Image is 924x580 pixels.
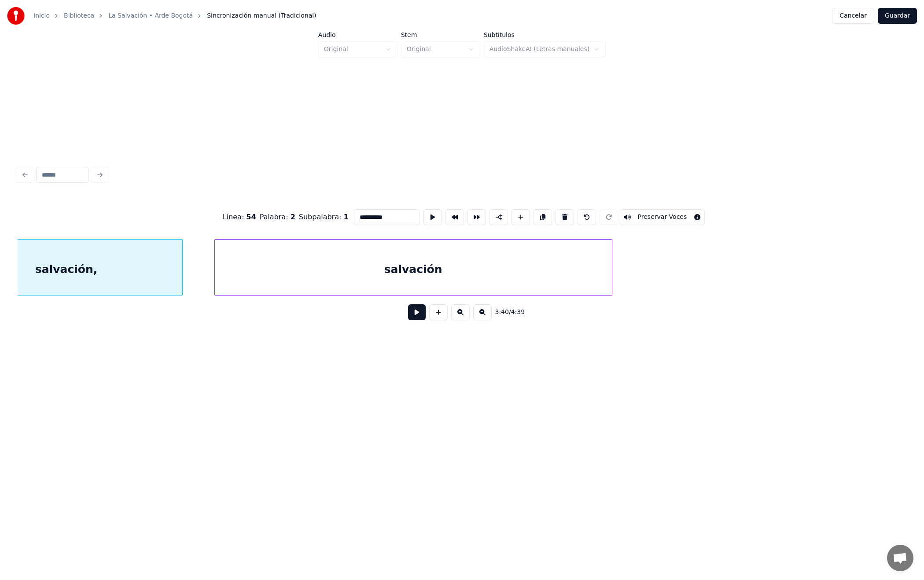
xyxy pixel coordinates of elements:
span: 3:40 [495,308,509,317]
button: Cancelar [832,8,874,24]
span: 1 [343,213,348,221]
div: Línea : [223,212,256,222]
label: Stem [401,32,480,38]
a: Biblioteca [64,11,94,20]
img: youka [7,7,25,25]
span: 4:39 [511,308,525,317]
button: Toggle [620,209,705,225]
div: Obre el xat [887,545,913,571]
span: Sincronización manual (Tradicional) [207,11,316,20]
div: Palabra : [260,212,295,222]
a: Inicio [33,11,50,20]
label: Subtítulos [484,32,606,38]
div: / [495,308,516,317]
span: 54 [246,213,256,221]
nav: breadcrumb [33,11,317,20]
label: Audio [318,32,398,38]
button: Guardar [878,8,917,24]
a: La Salvación • Arde Bogotá [108,11,193,20]
span: 2 [291,213,295,221]
div: Subpalabra : [299,212,349,222]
